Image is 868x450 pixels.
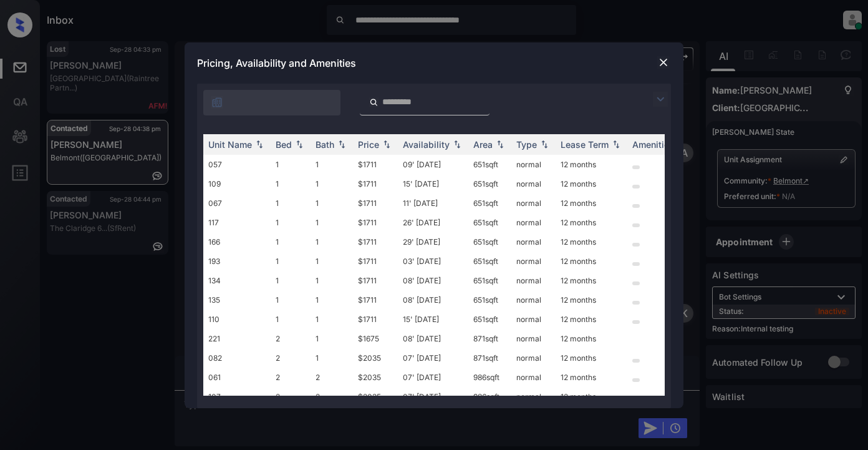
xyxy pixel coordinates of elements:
[271,387,311,406] td: 2
[538,140,551,149] img: sorting
[511,329,556,348] td: normal
[211,96,223,109] img: icon-zuma
[451,140,463,149] img: sorting
[398,271,468,290] td: 08' [DATE]
[556,310,627,329] td: 12 months
[311,329,353,348] td: 1
[353,310,398,329] td: $1711
[556,329,627,348] td: 12 months
[271,290,311,310] td: 1
[271,193,311,213] td: 1
[311,213,353,232] td: 1
[556,271,627,290] td: 12 months
[203,368,271,387] td: 061
[271,329,311,348] td: 2
[556,174,627,193] td: 12 months
[511,174,556,193] td: normal
[468,174,511,193] td: 651 sqft
[353,174,398,193] td: $1711
[353,213,398,232] td: $1711
[185,42,683,84] div: Pricing, Availability and Amenities
[203,193,271,213] td: 067
[353,232,398,252] td: $1711
[203,252,271,271] td: 193
[316,139,334,150] div: Bath
[657,56,670,69] img: close
[203,310,271,329] td: 110
[203,232,271,252] td: 166
[203,213,271,232] td: 117
[511,155,556,174] td: normal
[311,232,353,252] td: 1
[511,348,556,368] td: normal
[353,193,398,213] td: $1711
[556,348,627,368] td: 12 months
[468,329,511,348] td: 871 sqft
[276,139,292,150] div: Bed
[203,155,271,174] td: 057
[353,329,398,348] td: $1675
[311,155,353,174] td: 1
[610,140,622,149] img: sorting
[468,387,511,406] td: 986 sqft
[561,139,609,150] div: Lease Term
[353,290,398,310] td: $1711
[398,174,468,193] td: 15' [DATE]
[556,368,627,387] td: 12 months
[468,348,511,368] td: 871 sqft
[398,155,468,174] td: 09' [DATE]
[511,213,556,232] td: normal
[511,387,556,406] td: normal
[311,193,353,213] td: 1
[511,271,556,290] td: normal
[468,232,511,252] td: 651 sqft
[203,387,271,406] td: 107
[311,174,353,193] td: 1
[358,139,379,150] div: Price
[468,310,511,329] td: 651 sqft
[398,232,468,252] td: 29' [DATE]
[203,329,271,348] td: 221
[516,139,537,150] div: Type
[311,271,353,290] td: 1
[203,174,271,193] td: 109
[311,348,353,368] td: 1
[494,140,506,149] img: sorting
[398,193,468,213] td: 11' [DATE]
[353,155,398,174] td: $1711
[335,140,348,149] img: sorting
[632,139,674,150] div: Amenities
[653,92,668,107] img: icon-zuma
[468,271,511,290] td: 651 sqft
[203,290,271,310] td: 135
[473,139,493,150] div: Area
[403,139,450,150] div: Availability
[293,140,306,149] img: sorting
[271,174,311,193] td: 1
[556,155,627,174] td: 12 months
[271,155,311,174] td: 1
[468,193,511,213] td: 651 sqft
[369,97,379,108] img: icon-zuma
[511,368,556,387] td: normal
[468,155,511,174] td: 651 sqft
[203,348,271,368] td: 082
[398,348,468,368] td: 07' [DATE]
[203,271,271,290] td: 134
[511,232,556,252] td: normal
[556,252,627,271] td: 12 months
[271,252,311,271] td: 1
[311,368,353,387] td: 2
[253,140,266,149] img: sorting
[398,387,468,406] td: 07' [DATE]
[556,387,627,406] td: 12 months
[353,348,398,368] td: $2035
[556,232,627,252] td: 12 months
[311,252,353,271] td: 1
[353,271,398,290] td: $1711
[511,252,556,271] td: normal
[468,252,511,271] td: 651 sqft
[556,290,627,310] td: 12 months
[271,310,311,329] td: 1
[511,310,556,329] td: normal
